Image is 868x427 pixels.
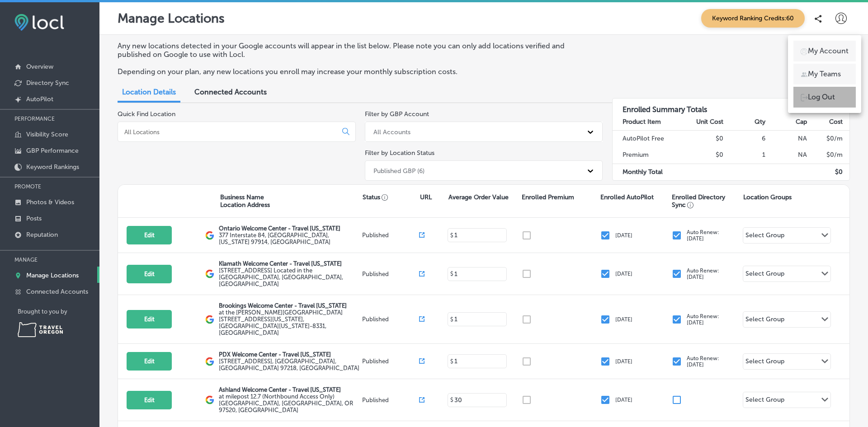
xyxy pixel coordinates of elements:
a: My Teams [793,64,856,84]
p: My Account [808,46,849,56]
p: Brought to you by [18,308,99,315]
p: My Teams [808,69,841,80]
img: Travel Oregon [18,322,63,337]
p: Overview [26,63,53,70]
p: AutoPilot [26,95,53,103]
img: fda3e92497d09a02dc62c9cd864e3231.png [14,14,64,31]
p: Directory Sync [26,79,69,87]
p: Visibility Score [26,131,68,138]
p: Connected Accounts [26,288,88,296]
a: Log Out [793,87,856,108]
a: My Account [793,41,856,61]
p: Photos & Videos [26,198,74,206]
p: Keyword Rankings [26,163,79,171]
p: Log Out [808,92,835,103]
p: Reputation [26,231,58,239]
p: GBP Performance [26,147,79,155]
p: Posts [26,215,42,222]
p: Manage Locations [26,272,79,279]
